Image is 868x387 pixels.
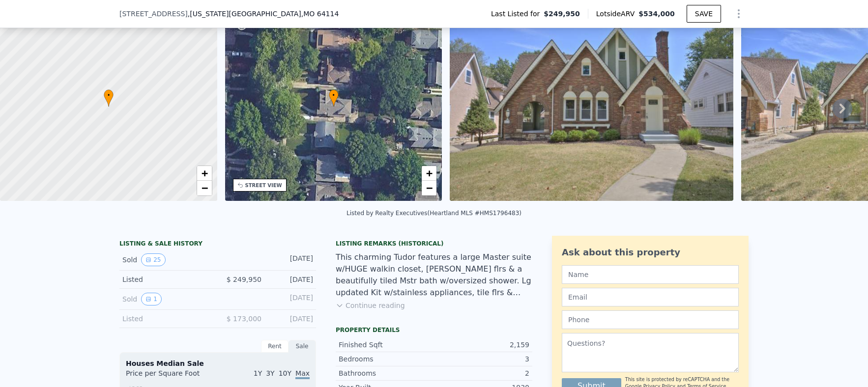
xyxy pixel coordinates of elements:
a: Zoom in [422,166,436,181]
button: View historical data [141,253,165,266]
span: [STREET_ADDRESS] [119,9,188,19]
span: + [426,167,433,179]
div: • [329,89,339,107]
span: $534,000 [638,10,675,18]
span: , MO 64114 [301,10,339,18]
div: Houses Median Sale [126,359,310,368]
div: Listed [122,314,210,324]
span: • [329,91,339,100]
span: − [426,182,433,194]
span: + [201,167,207,179]
input: Phone [562,310,739,329]
span: 10Y [279,369,291,377]
span: − [201,182,207,194]
span: $ 249,950 [227,276,261,283]
div: Listed by Realty Executives (Heartland MLS #HMS1796483) [347,210,521,217]
span: $ 173,000 [227,315,261,323]
div: Ask about this property [562,246,739,259]
div: 2,159 [434,340,529,350]
div: [DATE] [269,293,313,305]
div: • [104,89,114,107]
span: , [US_STATE][GEOGRAPHIC_DATA] [188,9,339,19]
div: Property details [336,326,532,334]
div: Sold [122,293,210,305]
span: 1Y [254,369,262,377]
div: 2 [434,368,529,378]
div: Listing Remarks (Historical) [336,240,532,248]
a: Zoom out [197,181,212,195]
div: Finished Sqft [339,340,434,350]
img: Sale: 64143165 Parcel: 60265398 [450,12,733,201]
div: Sold [122,253,210,266]
div: 3 [434,354,529,364]
input: Email [562,288,739,306]
div: Rent [261,340,289,353]
span: Lotside ARV [596,9,638,19]
div: Sale [289,340,316,353]
span: $249,950 [544,9,580,19]
div: [DATE] [269,253,313,266]
button: View historical data [141,293,162,305]
span: • [104,91,114,100]
a: Zoom out [422,181,436,195]
span: 3Y [266,369,274,377]
button: Continue reading [336,301,405,310]
a: Zoom in [197,166,212,181]
span: Last Listed for [491,9,544,19]
div: LISTING & SALE HISTORY [119,240,316,249]
div: This charming Tudor features a large Master suite w/HUGE walkin closet, [PERSON_NAME] flrs & a be... [336,251,532,299]
button: Show Options [729,4,749,24]
div: [DATE] [269,275,313,284]
input: Name [562,265,739,284]
span: Max [295,369,310,379]
div: [DATE] [269,314,313,324]
div: STREET VIEW [245,182,282,189]
div: Bathrooms [339,368,434,378]
div: Listed [122,275,210,284]
div: Bedrooms [339,354,434,364]
div: Price per Square Foot [126,368,218,384]
button: SAVE [687,5,721,23]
